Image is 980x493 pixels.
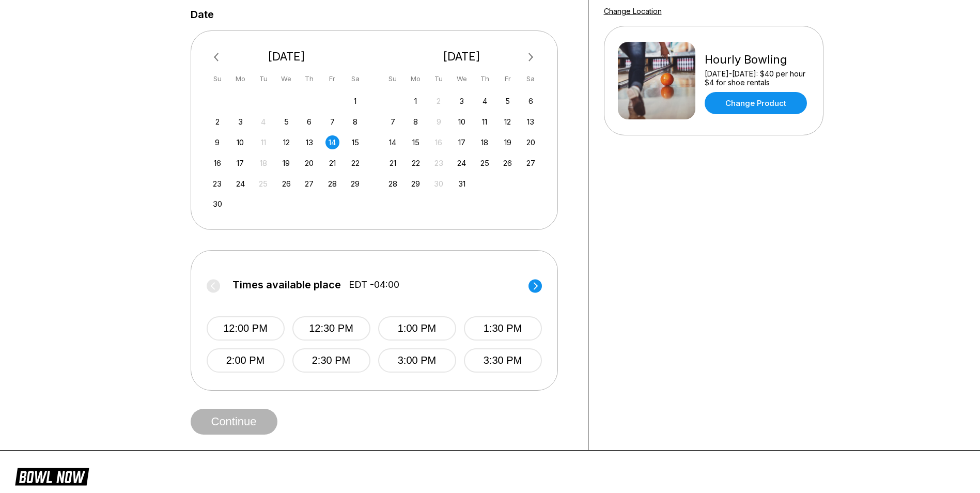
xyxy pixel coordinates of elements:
div: Tu [256,72,270,86]
a: Change Product [705,92,807,114]
div: Choose Sunday, November 2nd, 2025 [210,115,224,129]
div: Su [210,72,224,86]
div: Su [386,72,400,86]
button: 3:30 PM [464,348,542,373]
div: Choose Saturday, December 27th, 2025 [524,156,538,170]
div: Choose Wednesday, November 5th, 2025 [279,115,293,129]
div: Choose Saturday, November 29th, 2025 [348,177,362,191]
div: Choose Wednesday, December 10th, 2025 [455,115,469,129]
div: Choose Wednesday, December 17th, 2025 [455,135,469,149]
div: Not available Tuesday, December 30th, 2025 [432,177,446,191]
div: Choose Thursday, November 27th, 2025 [302,177,316,191]
div: Not available Tuesday, November 11th, 2025 [256,135,270,149]
button: 12:00 PM [207,316,285,341]
button: 1:00 PM [378,316,456,341]
div: Th [302,72,316,86]
img: Hourly Bowling [618,42,695,119]
div: Choose Sunday, November 23rd, 2025 [210,177,224,191]
div: Choose Saturday, December 20th, 2025 [524,135,538,149]
div: Sa [348,72,362,86]
div: [DATE]-[DATE]: $40 per hour $4 for shoe rentals [705,69,810,87]
div: Hourly Bowling [705,53,810,67]
div: Tu [432,72,446,86]
div: Choose Saturday, November 8th, 2025 [348,115,362,129]
div: month 2025-12 [384,93,539,191]
div: Choose Wednesday, December 31st, 2025 [455,177,469,191]
div: Choose Sunday, December 21st, 2025 [386,156,400,170]
div: Choose Monday, November 3rd, 2025 [234,115,247,129]
div: Choose Wednesday, November 12th, 2025 [279,135,293,149]
div: Choose Friday, December 12th, 2025 [501,115,515,129]
div: Choose Sunday, December 28th, 2025 [386,177,400,191]
div: Choose Monday, December 29th, 2025 [409,177,423,191]
div: Choose Thursday, December 25th, 2025 [478,156,492,170]
div: [DATE] [382,50,542,64]
div: month 2025-11 [209,93,364,211]
div: We [455,72,469,86]
div: Not available Tuesday, December 23rd, 2025 [432,156,446,170]
div: Choose Monday, November 17th, 2025 [234,156,247,170]
div: Choose Wednesday, December 3rd, 2025 [455,94,469,108]
div: Choose Sunday, November 9th, 2025 [210,135,224,149]
div: Not available Tuesday, December 9th, 2025 [432,115,446,129]
div: Mo [409,72,423,86]
div: Choose Monday, November 10th, 2025 [234,135,247,149]
button: Previous Month [209,49,226,66]
div: Choose Thursday, November 6th, 2025 [302,115,316,129]
div: Fr [325,72,339,86]
div: Choose Sunday, November 30th, 2025 [210,197,224,211]
div: Choose Saturday, December 6th, 2025 [524,94,538,108]
div: Choose Monday, December 15th, 2025 [409,135,423,149]
div: Choose Sunday, December 7th, 2025 [386,115,400,129]
div: Not available Tuesday, December 16th, 2025 [432,135,446,149]
div: Choose Sunday, December 14th, 2025 [386,135,400,149]
div: Choose Monday, December 1st, 2025 [409,94,423,108]
div: Not available Tuesday, November 4th, 2025 [256,115,270,129]
div: Choose Friday, November 21st, 2025 [325,156,339,170]
div: Choose Friday, December 19th, 2025 [501,135,515,149]
div: Choose Thursday, December 18th, 2025 [478,135,492,149]
span: EDT -04:00 [349,279,399,290]
span: Times available place [232,279,341,290]
div: Choose Friday, November 28th, 2025 [325,177,339,191]
button: Next Month [523,49,539,66]
a: Change Location [604,7,662,16]
div: Choose Thursday, December 11th, 2025 [478,115,492,129]
div: Choose Friday, November 14th, 2025 [325,135,339,149]
div: Choose Saturday, November 15th, 2025 [348,135,362,149]
div: Choose Wednesday, November 26th, 2025 [279,177,293,191]
div: Sa [524,72,538,86]
div: Choose Saturday, December 13th, 2025 [524,115,538,129]
button: 2:00 PM [207,348,285,373]
div: Choose Thursday, November 20th, 2025 [302,156,316,170]
div: Not available Tuesday, November 18th, 2025 [256,156,270,170]
div: Choose Sunday, November 16th, 2025 [210,156,224,170]
div: [DATE] [207,50,367,64]
div: Mo [234,72,247,86]
div: Choose Friday, December 26th, 2025 [501,156,515,170]
div: Fr [501,72,515,86]
label: Date [191,9,214,20]
div: Choose Friday, December 5th, 2025 [501,94,515,108]
div: Choose Saturday, November 22nd, 2025 [348,156,362,170]
div: Not available Tuesday, December 2nd, 2025 [432,94,446,108]
div: Choose Monday, December 22nd, 2025 [409,156,423,170]
div: Choose Monday, November 24th, 2025 [234,177,247,191]
div: Choose Monday, December 8th, 2025 [409,115,423,129]
div: Choose Thursday, December 4th, 2025 [478,94,492,108]
div: Choose Thursday, November 13th, 2025 [302,135,316,149]
div: Choose Wednesday, November 19th, 2025 [279,156,293,170]
div: Not available Tuesday, November 25th, 2025 [256,177,270,191]
button: 12:30 PM [292,316,370,341]
button: 2:30 PM [292,348,370,373]
div: Choose Wednesday, December 24th, 2025 [455,156,469,170]
div: We [279,72,293,86]
button: 3:00 PM [378,348,456,373]
div: Th [478,72,492,86]
button: 1:30 PM [464,316,542,341]
div: Choose Saturday, November 1st, 2025 [348,94,362,108]
div: Choose Friday, November 7th, 2025 [325,115,339,129]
